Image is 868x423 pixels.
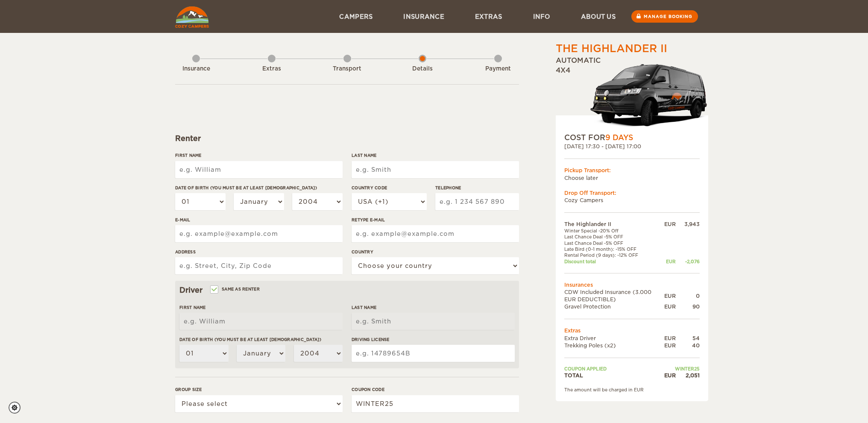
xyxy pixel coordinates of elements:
div: EUR [664,292,676,300]
label: Last Name [352,152,519,159]
label: Coupon code [352,386,519,393]
div: EUR [664,335,676,342]
div: Renter [175,133,519,144]
td: Insurances [564,281,700,288]
td: TOTAL [564,372,664,379]
input: e.g. 14789654B [352,345,515,362]
label: Driving License [352,336,515,343]
td: Extras [564,327,700,334]
td: The Highlander II [564,220,664,228]
input: Same as renter [211,288,217,293]
div: 3,943 [676,220,700,228]
label: Country Code [352,185,427,191]
div: EUR [664,342,676,349]
img: stor-langur-223.png [590,59,708,132]
div: EUR [664,220,676,228]
div: -2,076 [676,258,700,264]
td: Trekking Poles (x2) [564,342,664,349]
td: Last Chance Deal -5% OFF [564,240,664,246]
td: WINTER25 [664,366,700,372]
div: Details [399,65,446,73]
div: The Highlander II [556,41,667,56]
div: Driver [179,285,515,295]
label: Telephone [435,185,519,191]
div: The amount will be charged in EUR [564,387,700,393]
div: 54 [676,335,700,342]
div: Extras [248,65,295,73]
label: Country [352,249,519,255]
td: Last Chance Deal -5% OFF [564,234,664,240]
td: Extra Driver [564,335,664,342]
td: Gravel Protection [564,303,664,310]
div: [DATE] 17:30 - [DATE] 17:00 [564,143,700,150]
input: e.g. example@example.com [352,225,519,242]
input: e.g. Street, City, Zip Code [175,257,343,274]
input: e.g. 1 234 567 890 [435,193,519,210]
a: Cookie settings [9,402,26,414]
label: Date of birth (You must be at least [DEMOGRAPHIC_DATA]) [175,185,343,191]
td: Rental Period (9 days): -12% OFF [564,252,664,258]
label: Same as renter [211,285,260,293]
div: COST FOR [564,132,700,143]
a: Manage booking [631,10,698,23]
div: 90 [676,303,700,310]
div: Transport [324,65,371,73]
input: e.g. Smith [352,161,519,178]
input: e.g. Smith [352,313,515,330]
td: Discount total [564,258,664,264]
label: First Name [179,304,343,311]
div: Payment [475,65,522,73]
label: E-mail [175,217,343,223]
label: First Name [175,152,343,159]
div: EUR [664,303,676,310]
input: e.g. William [175,161,343,178]
input: e.g. William [179,313,343,330]
label: Retype E-mail [352,217,519,223]
input: e.g. example@example.com [175,225,343,242]
div: EUR [664,258,676,264]
div: Pickup Transport: [564,167,700,174]
div: 40 [676,342,700,349]
label: Group size [175,386,343,393]
div: 0 [676,292,700,300]
div: Drop Off Transport: [564,189,700,197]
img: Cozy Campers [175,6,209,28]
td: Cozy Campers [564,197,700,204]
td: Choose later [564,174,700,182]
td: Late Bird (0-1 month): -15% OFF [564,246,664,252]
label: Last Name [352,304,515,311]
label: Address [175,249,343,255]
div: EUR [664,372,676,379]
div: 2,051 [676,372,700,379]
div: Automatic 4x4 [556,56,708,132]
td: Coupon applied [564,366,664,372]
td: CDW Included Insurance (3.000 EUR DEDUCTIBLE) [564,288,664,303]
div: Insurance [173,65,220,73]
td: Winter Special -20% Off [564,228,664,234]
span: 9 Days [605,133,633,142]
label: Date of birth (You must be at least [DEMOGRAPHIC_DATA]) [179,336,343,343]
